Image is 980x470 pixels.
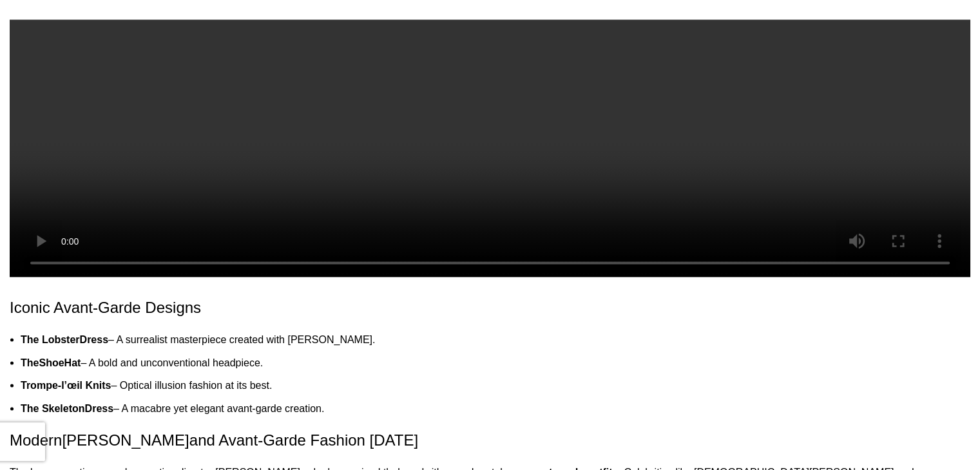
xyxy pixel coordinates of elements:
a: Dress [80,334,108,344]
h2: Modern and Avant-Garde Fashion [DATE] [10,429,970,451]
h2: Iconic Avant-Garde Designs [10,296,970,318]
a: Dress [85,402,113,413]
strong: Trompe-l’œil Knits [21,379,111,390]
li: – A bold and unconventional headpiece. [21,354,970,371]
strong: The Lobster [21,334,108,344]
strong: The Hat [21,357,81,368]
li: – A macabre yet elegant avant-garde creation. [21,400,970,417]
li: – Optical illusion fashion at its best. [21,377,970,393]
a: Shoe [39,357,64,368]
a: [PERSON_NAME] [62,431,189,448]
strong: The Skeleton [21,402,113,413]
li: – A surrealist masterpiece created with [PERSON_NAME]. [21,331,970,348]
